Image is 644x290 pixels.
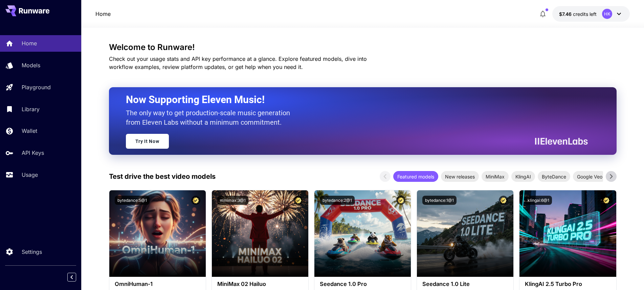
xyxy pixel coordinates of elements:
h3: Welcome to Runware! [109,43,617,52]
img: alt [417,190,513,277]
span: Check out your usage stats and API key performance at a glance. Explore featured models, dive int... [109,55,367,70]
button: bytedance:1@1 [422,196,457,205]
button: bytedance:2@1 [320,196,355,205]
p: Usage [22,171,38,179]
h3: OmniHuman‑1 [115,281,200,287]
h2: Now Supporting Eleven Music! [126,93,583,106]
p: Playground [22,83,51,91]
button: Certified Model – Vetted for best performance and includes a commercial license. [191,196,200,205]
button: $7.45699HK [552,6,630,22]
div: KlingAI [511,171,535,182]
div: HK [602,9,612,19]
p: API Keys [22,149,44,157]
button: Certified Model – Vetted for best performance and includes a commercial license. [396,196,405,205]
div: $7.45699 [559,10,597,18]
div: Google Veo [573,171,606,182]
p: Settings [22,248,42,256]
p: Test drive the best video models [109,171,216,182]
a: Home [95,10,111,18]
nav: breadcrumb [95,10,111,18]
span: ByteDance [538,173,570,180]
img: alt [519,190,616,277]
a: Try It Now [126,134,169,149]
p: Models [22,61,40,69]
span: MiniMax [482,173,509,180]
button: bytedance:5@1 [115,196,150,205]
div: Featured models [393,171,438,182]
div: MiniMax [482,171,509,182]
img: alt [109,190,206,277]
span: Google Veo [573,173,606,180]
button: minimax:3@1 [217,196,248,205]
img: alt [314,190,411,277]
button: Certified Model – Vetted for best performance and includes a commercial license. [499,196,508,205]
h3: KlingAI 2.5 Turbo Pro [525,281,610,287]
h3: Seedance 1.0 Pro [320,281,405,287]
span: KlingAI [511,173,535,180]
span: Featured models [393,173,438,180]
button: Certified Model – Vetted for best performance and includes a commercial license. [602,196,611,205]
div: ByteDance [538,171,570,182]
button: Collapse sidebar [67,273,76,282]
p: Library [22,105,40,113]
h3: MiniMax 02 Hailuo [217,281,303,287]
div: Collapse sidebar [72,271,81,283]
h3: Seedance 1.0 Lite [422,281,508,287]
img: alt [212,190,308,277]
button: Certified Model – Vetted for best performance and includes a commercial license. [294,196,303,205]
span: New releases [441,173,479,180]
p: Home [22,39,37,47]
span: $7.46 [559,11,573,17]
div: New releases [441,171,479,182]
span: credits left [573,11,597,17]
button: klingai:6@1 [525,196,552,205]
p: The only way to get production-scale music generation from Eleven Labs without a minimum commitment. [126,108,295,127]
p: Wallet [22,127,37,135]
